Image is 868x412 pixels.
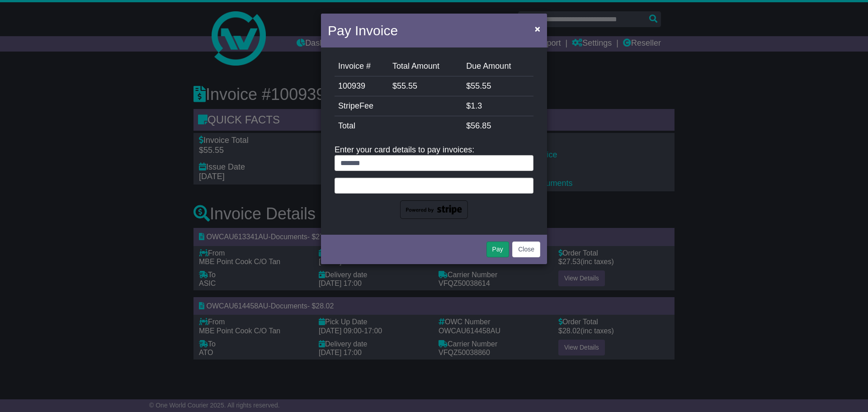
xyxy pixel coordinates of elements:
[462,76,533,96] td: $
[471,81,491,90] span: 55.55
[462,96,533,116] td: $
[340,181,528,189] iframe: Secure card payment input frame
[335,116,462,136] td: Total
[397,81,417,90] span: 55.55
[530,19,545,38] button: Close
[512,242,540,257] button: Close
[335,57,389,76] td: Invoice #
[335,76,389,96] td: 100939
[389,76,462,96] td: $
[471,101,482,110] span: 1.3
[486,242,509,257] button: Pay
[335,96,462,116] td: StripeFee
[535,24,540,34] span: ×
[328,20,398,41] h4: Pay Invoice
[335,145,533,219] div: Enter your card details to pay invoices:
[389,57,462,76] td: Total Amount
[462,116,533,136] td: $
[400,200,468,219] img: powered-by-stripe.png
[462,57,533,76] td: Due Amount
[471,121,491,130] span: 56.85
